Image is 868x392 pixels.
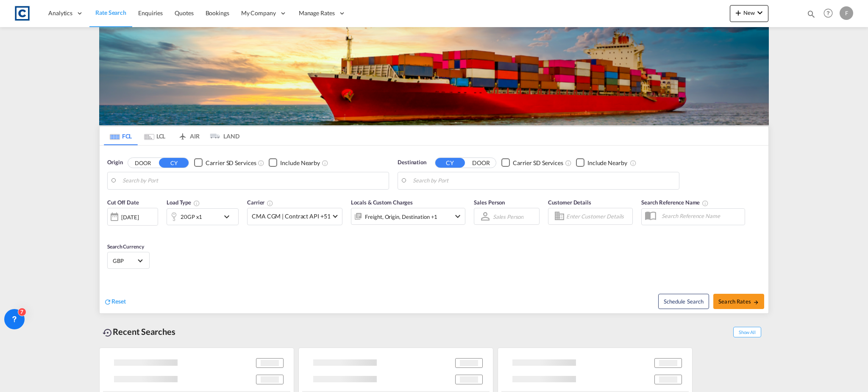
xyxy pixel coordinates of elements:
md-icon: icon-plus 400-fg [733,8,743,18]
span: Search Rates [718,298,759,305]
div: Help [821,6,840,21]
button: icon-plus 400-fgNewicon-chevron-down [730,5,768,22]
md-icon: icon-information-outline [193,200,200,207]
span: Sales Person [474,199,505,206]
div: 20GP x1icon-chevron-down [167,208,239,225]
md-checkbox: Checkbox No Ink [269,158,320,167]
md-icon: Unchecked: Ignores neighbouring ports when fetching rates.Checked : Includes neighbouring ports w... [630,160,637,166]
span: Cut Off Date [107,199,139,206]
span: Analytics [48,9,72,17]
md-icon: icon-magnify [807,9,816,19]
md-tab-item: FCL [104,127,138,145]
md-icon: icon-chevron-down [453,211,463,221]
span: CMA CGM | Contract API +51 [252,212,330,221]
div: Recent Searches [99,322,179,341]
input: Enter Customer Details [566,210,630,223]
md-icon: The selected Trucker/Carrierwill be displayed in the rate results If the rates are from another f... [267,200,273,207]
img: 1fdb9190129311efbfaf67cbb4249bed.jpeg [13,4,32,23]
span: Rate Search [95,9,126,16]
div: icon-refreshReset [104,297,126,306]
div: [DATE] [121,213,139,221]
input: Search by Port [122,174,384,187]
span: Destination [398,158,426,167]
div: Origin DOOR CY Checkbox No InkUnchecked: Search for CY (Container Yard) services for all selected... [100,146,768,313]
button: Search Ratesicon-arrow-right [713,294,764,309]
md-icon: icon-refresh [104,298,111,306]
md-datepicker: Select [107,225,114,236]
span: Origin [107,158,122,167]
div: Carrier SD Services [513,159,563,167]
md-icon: icon-chevron-down [755,8,765,18]
span: GBP [113,257,136,265]
span: Bookings [206,9,229,17]
div: Include Nearby [587,159,627,167]
md-icon: Unchecked: Search for CY (Container Yard) services for all selected carriers.Checked : Search for... [565,160,572,166]
span: Enquiries [138,9,163,17]
div: Freight Origin Destination Factory Stuffingicon-chevron-down [351,208,465,225]
input: Search by Port [413,174,675,187]
md-select: Sales Person [492,210,524,223]
md-select: Select Currency: £ GBPUnited Kingdom Pound [112,254,145,267]
md-tab-item: AIR [172,127,206,145]
md-checkbox: Checkbox No Ink [501,158,563,167]
md-icon: icon-airplane [178,131,188,138]
md-icon: icon-backup-restore [103,328,113,338]
div: 20GP x1 [181,211,202,223]
span: Manage Rates [299,9,335,17]
md-icon: icon-arrow-right [753,299,759,305]
md-icon: Unchecked: Search for CY (Container Yard) services for all selected carriers.Checked : Search for... [258,160,264,166]
div: icon-magnify [807,9,816,22]
md-icon: icon-chevron-down [222,212,236,222]
span: Load Type [167,199,200,206]
md-checkbox: Checkbox No Ink [576,158,627,167]
button: CY [159,158,189,168]
md-tab-item: LCL [138,127,172,145]
img: LCL+%26+FCL+BACKGROUND.png [99,27,769,125]
div: [DATE] [107,208,158,226]
span: Reset [111,298,126,305]
button: Note: By default Schedule search will only considerorigin ports, destination ports and cut off da... [658,294,709,309]
button: DOOR [128,158,158,168]
span: Quotes [175,9,193,17]
div: F [840,6,853,20]
div: Carrier SD Services [206,159,256,167]
span: Search Currency [107,243,144,250]
span: Locals & Custom Charges [351,199,413,206]
span: Help [821,6,835,20]
span: New [733,9,765,16]
span: Search Reference Name [641,199,709,206]
div: Freight Origin Destination Factory Stuffing [365,211,437,223]
span: Show All [733,327,761,337]
span: My Company [241,9,276,17]
md-tab-item: LAND [206,127,239,145]
span: Customer Details [548,199,591,206]
button: DOOR [466,158,496,168]
md-pagination-wrapper: Use the left and right arrow keys to navigate between tabs [104,127,239,145]
button: CY [435,158,465,168]
input: Search Reference Name [657,210,745,222]
md-checkbox: Checkbox No Ink [194,158,256,167]
md-icon: Unchecked: Ignores neighbouring ports when fetching rates.Checked : Includes neighbouring ports w... [322,160,328,166]
span: Carrier [247,199,273,206]
div: Include Nearby [280,159,320,167]
md-icon: Your search will be saved by the below given name [702,200,709,207]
